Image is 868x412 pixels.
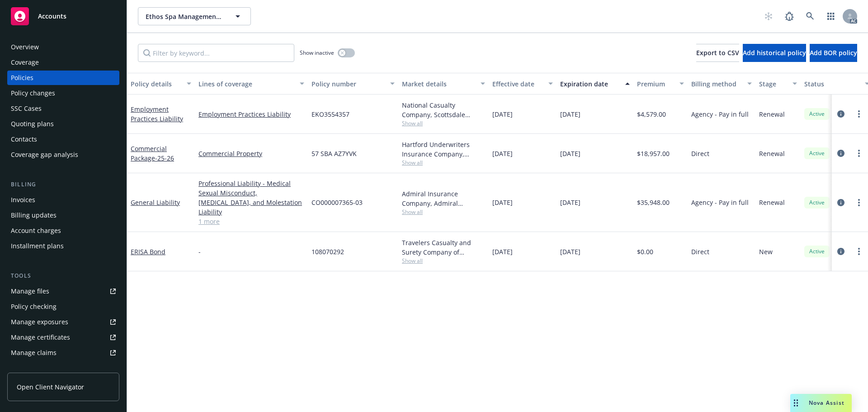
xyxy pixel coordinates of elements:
span: [DATE] [492,198,513,207]
div: Contacts [11,132,37,147]
div: Invoices [11,193,35,207]
a: Start snowing [759,7,778,25]
span: Active [808,110,826,118]
button: Billing method [688,73,755,95]
div: Policy checking [11,299,57,314]
span: Nova Assist [809,399,844,407]
div: Lines of coverage [198,79,294,89]
a: more [854,197,864,208]
span: CO000007365-03 [311,198,363,207]
span: Active [808,149,826,157]
a: circleInformation [835,197,846,208]
a: circleInformation [835,109,846,119]
a: 1 more [198,217,304,226]
span: Export to CSV [696,48,739,57]
a: Billing updates [7,208,119,223]
a: more [854,246,864,257]
div: Premium [637,79,674,89]
span: 108070292 [311,247,344,256]
a: Contacts [7,132,119,147]
div: Overview [11,40,39,54]
a: Invoices [7,193,119,207]
a: circleInformation [835,246,846,257]
span: Add historical policy [743,48,806,57]
a: Commercial Package [131,144,174,162]
span: [DATE] [560,247,580,256]
span: Direct [691,149,709,158]
span: [DATE] [492,247,513,256]
span: $35,948.00 [637,198,670,207]
span: Add BOR policy [810,48,857,57]
div: Expiration date [560,79,620,89]
div: Coverage gap analysis [11,147,78,162]
span: [DATE] [492,149,513,158]
span: EKO3554357 [311,109,349,119]
a: Manage exposures [7,315,119,329]
span: Agency - Pay in full [691,109,749,119]
a: Employment Practices Liability [131,105,183,123]
div: Admiral Insurance Company, Admiral Insurance Group ([PERSON_NAME] Corporation), [GEOGRAPHIC_DATA] [402,189,485,208]
div: Policies [11,71,33,85]
div: Manage BORs [11,361,53,375]
div: Policy changes [11,86,55,100]
span: Active [808,247,826,256]
a: Policies [7,71,119,85]
span: Show all [402,119,485,127]
span: Accounts [38,13,66,20]
a: Sexual Misconduct, [MEDICAL_DATA], and Molestation Liability [198,188,304,217]
span: 57 SBA AZ7YVK [311,149,357,158]
span: New [759,247,773,256]
a: Quoting plans [7,117,119,131]
button: Effective date [489,73,557,95]
div: Billing method [691,79,742,89]
div: Manage claims [11,346,57,360]
div: National Casualty Company, Scottsdale Insurance Company (Nationwide), CRC Group [402,100,485,119]
div: Status [804,79,859,89]
a: more [854,148,864,159]
a: Manage certificates [7,330,119,345]
a: Manage BORs [7,361,119,375]
a: Accounts [7,4,119,29]
span: Show all [402,208,485,216]
div: Coverage [11,55,39,70]
a: SSC Cases [7,101,119,116]
span: [DATE] [560,109,580,119]
a: Policy changes [7,86,119,100]
button: Add BOR policy [810,44,857,62]
span: $4,579.00 [637,109,666,119]
a: Employment Practices Liability [198,109,304,119]
button: Premium [633,73,688,95]
span: Agency - Pay in full [691,198,749,207]
a: Coverage [7,55,119,70]
div: Account charges [11,223,61,238]
a: Policy checking [7,299,119,314]
a: Switch app [822,7,840,25]
a: Commercial Property [198,149,304,158]
div: Manage certificates [11,330,70,345]
button: Add historical policy [743,44,806,62]
div: Tools [7,271,119,280]
span: [DATE] [560,198,580,207]
span: Active [808,199,826,207]
span: Renewal [759,109,785,119]
div: Policy details [131,79,181,89]
div: SSC Cases [11,101,42,116]
div: Billing updates [11,208,57,223]
div: Market details [402,79,475,89]
a: Professional Liability - Medical [198,179,304,188]
span: Renewal [759,198,785,207]
div: Travelers Casualty and Surety Company of America, Travelers Insurance [402,238,485,257]
button: Market details [398,73,489,95]
a: ERISA Bond [131,247,165,256]
button: Stage [755,73,801,95]
span: Show all [402,159,485,166]
span: - [198,247,201,256]
a: Account charges [7,223,119,238]
input: Filter by keyword... [138,44,294,62]
a: General Liability [131,198,180,207]
a: Coverage gap analysis [7,147,119,162]
a: Search [801,7,819,25]
button: Policy number [308,73,398,95]
div: Billing [7,180,119,189]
